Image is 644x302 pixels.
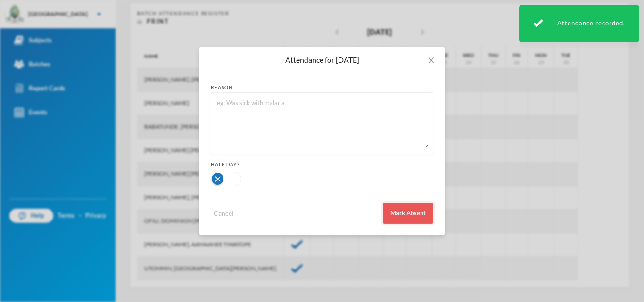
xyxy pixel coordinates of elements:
[211,84,433,91] div: reason
[211,55,433,65] div: Attendance for [DATE]
[211,208,237,219] button: Cancel
[418,47,445,73] button: Close
[211,161,433,168] div: Half Day?
[383,203,433,224] button: Mark Absent
[519,5,639,42] div: Attendance recorded.
[428,57,435,64] i: icon: close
